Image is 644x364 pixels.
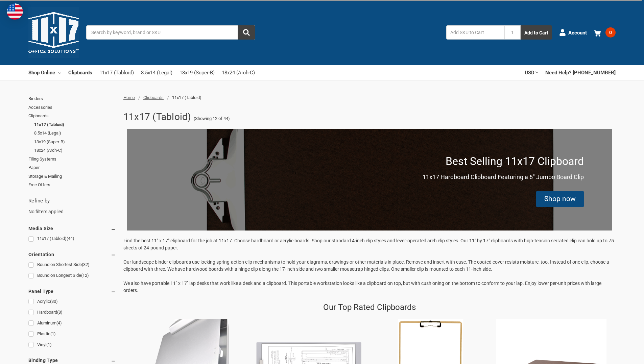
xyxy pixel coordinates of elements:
span: (32) [82,262,90,267]
a: Storage & Mailing [28,172,116,181]
a: Bound on Longest Side [28,271,116,280]
div: Shop now [544,194,576,204]
span: (44) [67,236,74,241]
a: Clipboards [28,112,116,120]
span: (Showing 12 of 44) [194,115,230,122]
div: Shop now [536,191,584,207]
span: Account [568,29,587,37]
span: 0 [605,27,616,38]
div: No filters applied [28,197,116,215]
a: Need Help? [PHONE_NUMBER] [545,65,616,80]
a: 11x17 (Tabloid) [99,65,134,80]
input: Search by keyword, brand or SKU [86,25,255,40]
a: 18x24 (Arch-C) [222,65,255,80]
p: Best Selling 11x17 Clipboard [446,153,584,169]
a: Account [559,24,587,41]
a: Clipboards [68,65,92,80]
a: Acrylic [28,297,116,306]
img: 11x17.com [28,7,79,58]
span: 11x17 (Tabloid) [172,95,201,100]
a: Hardboard [28,308,116,317]
a: 0 [594,24,616,41]
span: (1) [46,342,52,347]
a: Bound on Shortest Side [28,260,116,269]
p: Our Top Rated Clipboards [323,301,416,313]
a: Vinyl [28,340,116,349]
a: Paper [28,163,116,172]
h1: 11x17 (Tabloid) [123,108,191,126]
p: 11x17 Hardboard Clipboard Featuring a 6" Jumbo Board Clip [423,172,584,181]
span: We also have portable 11" x 17" lap desks that work like a desk and a clipboard. This portable wo... [123,281,601,293]
span: (30) [50,299,58,304]
a: 13x19 (Super-B) [34,138,116,146]
span: Find the best 11" x 17" clipboard for the job at 11x17. Choose hardboard or acrylic boards. Shop ... [123,238,614,250]
a: USD [525,65,538,80]
a: Filing Systems [28,155,116,164]
h5: Media Size [28,224,116,233]
input: Add SKU to Cart [446,25,504,40]
span: (12) [81,273,89,278]
a: Free Offers [28,180,116,189]
span: (1) [50,331,56,336]
a: 11x17 (Tabloid) [34,120,116,129]
span: Our landscape binder clipboards use locking spring-action clip mechanisms to hold your diagrams, ... [123,259,609,272]
a: Shop Online [28,65,61,80]
h5: Orientation [28,250,116,259]
a: Aluminum [28,319,116,328]
span: (4) [56,320,62,325]
a: 8.5x14 (Legal) [141,65,172,80]
span: (8) [57,310,63,315]
a: 18x24 (Arch-C) [34,146,116,155]
a: Binders [28,94,116,103]
a: Clipboards [143,95,164,100]
a: 13x19 (Super-B) [180,65,215,80]
a: Plastic [28,330,116,339]
button: Add to Cart [521,25,552,40]
a: 11x17 (Tabloid) [28,234,116,243]
a: Accessories [28,103,116,112]
img: duty and tax information for United States [7,3,23,20]
a: 8.5x14 (Legal) [34,129,116,138]
h5: Refine by [28,197,116,205]
a: Home [123,95,135,100]
h5: Panel Type [28,287,116,295]
iframe: Google Customer Reviews [588,346,644,364]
